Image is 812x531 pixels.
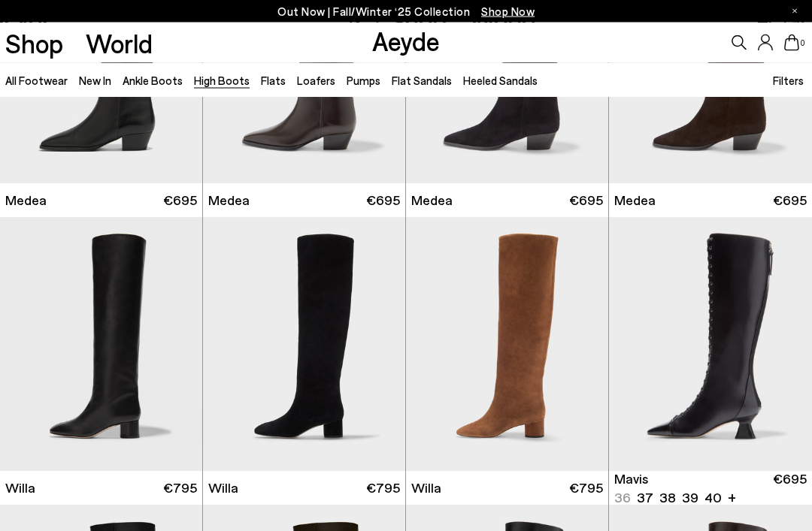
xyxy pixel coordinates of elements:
[704,489,722,508] li: 40
[86,30,153,56] a: World
[609,184,812,218] a: Medea €695
[773,192,807,210] span: €695
[392,74,452,87] a: Flat Sandals
[609,472,812,505] a: Mavis 36 37 38 39 40 + €695
[5,479,35,498] span: Willa
[728,487,736,508] li: +
[203,472,405,505] a: Willa €795
[163,192,197,210] span: €695
[609,218,812,472] div: 1 / 6
[261,74,286,87] a: Flats
[637,489,653,508] li: 37
[5,74,68,87] a: All Footwear
[411,192,453,210] span: Medea
[614,489,717,508] ul: variant
[682,489,698,508] li: 39
[773,74,804,87] span: Filters
[614,192,656,210] span: Medea
[203,218,405,472] img: Willa Suede Over-Knee Boots
[784,35,799,51] a: 0
[609,218,812,472] a: Next slide Previous slide
[297,74,335,87] a: Loafers
[609,218,812,472] img: Mavis Lace-Up High Boots
[406,218,608,472] img: Willa Suede Knee-High Boots
[366,192,400,210] span: €695
[203,184,405,218] a: Medea €695
[208,479,238,498] span: Willa
[569,479,603,498] span: €795
[773,470,807,508] span: €695
[366,479,400,498] span: €795
[406,184,608,218] a: Medea €695
[411,479,441,498] span: Willa
[123,74,183,87] a: Ankle Boots
[277,2,535,21] p: Out Now | Fall/Winter ‘25 Collection
[79,74,111,87] a: New In
[659,489,676,508] li: 38
[799,39,807,47] span: 0
[372,25,440,56] a: Aeyde
[347,74,380,87] a: Pumps
[481,5,535,18] span: Navigate to /collections/new-in
[569,192,603,210] span: €695
[5,30,63,56] a: Shop
[194,74,250,87] a: High Boots
[406,472,608,505] a: Willa €795
[208,192,250,210] span: Medea
[614,470,648,489] span: Mavis
[163,479,197,498] span: €795
[463,74,538,87] a: Heeled Sandals
[5,192,47,210] span: Medea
